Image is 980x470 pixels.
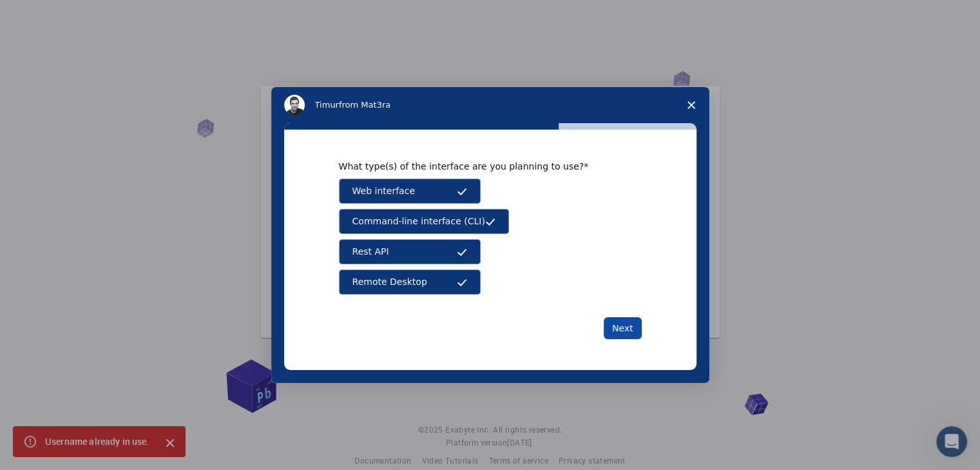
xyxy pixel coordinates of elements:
button: Remote Desktop [339,269,481,295]
span: from Mat3ra [339,100,390,110]
span: Command-line interface (CLI) [352,215,485,228]
span: Remote Desktop [352,275,427,289]
span: Close survey [673,87,709,123]
button: Command-line interface (CLI) [339,209,509,234]
button: Web interface [339,179,481,204]
span: Support [26,9,72,21]
span: Timur [315,100,339,110]
span: Web interface [352,184,415,198]
img: Profile image for Timur [284,95,305,115]
span: Rest API [352,245,389,259]
button: Next [604,317,642,339]
div: What type(s) of the interface are you planning to use? [339,161,622,172]
button: Rest API [339,239,481,264]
